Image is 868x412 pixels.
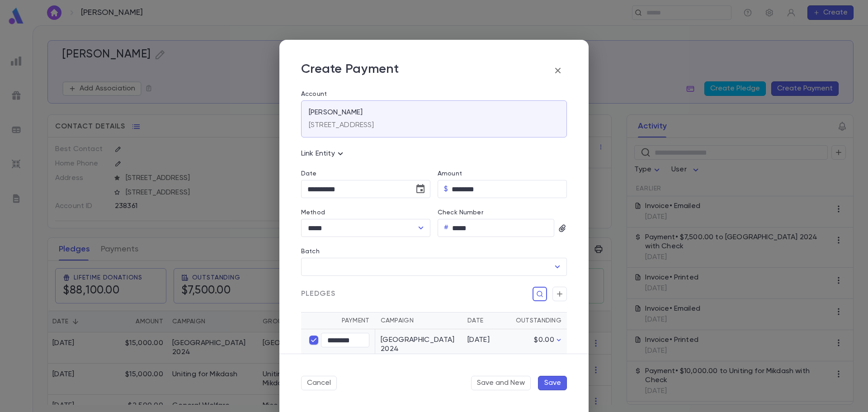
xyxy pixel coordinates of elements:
label: Account [301,90,567,98]
label: Check Number [438,209,483,216]
label: Batch [301,248,320,255]
button: Save and New [471,376,531,390]
button: Cancel [301,376,337,390]
button: Open [415,222,427,234]
p: $ [444,185,448,194]
td: [GEOGRAPHIC_DATA] 2024 [375,329,462,360]
label: Amount [438,170,462,177]
p: # [444,223,448,232]
th: Payment [301,313,375,329]
button: Save [538,376,567,390]
td: $0.00 [507,329,567,360]
th: Outstanding [507,313,567,329]
button: Open [551,260,564,273]
label: Date [301,170,430,177]
label: Method [301,209,325,216]
th: Campaign [375,313,462,329]
p: Link Entity [301,148,346,159]
p: [STREET_ADDRESS] [309,121,374,130]
th: Date [462,313,507,329]
div: [DATE] [467,336,502,345]
button: Choose date, selected date is Aug 21, 2025 [411,180,429,198]
p: Create Payment [301,62,399,80]
p: [PERSON_NAME] [309,108,363,117]
span: Pledges [301,289,335,298]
